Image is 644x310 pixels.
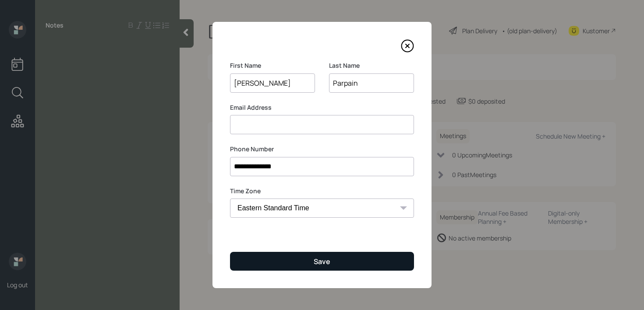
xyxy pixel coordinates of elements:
label: Phone Number [230,145,414,153]
label: Time Zone [230,187,414,195]
div: Save [314,257,330,266]
label: First Name [230,61,315,70]
button: Save [230,252,414,271]
label: Email Address [230,103,414,112]
label: Last Name [329,61,414,70]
